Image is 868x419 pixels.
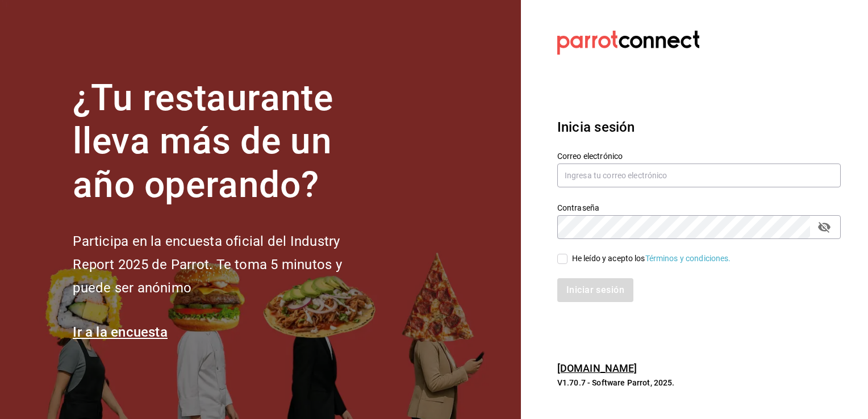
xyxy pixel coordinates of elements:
a: [DOMAIN_NAME] [557,362,637,374]
a: Términos y condiciones. [645,254,731,263]
h3: Inicia sesión [557,117,841,137]
div: He leído y acepto los [572,253,731,265]
h2: Participa en la encuesta oficial del Industry Report 2025 de Parrot. Te toma 5 minutos y puede se... [73,230,379,299]
label: Contraseña [557,203,841,211]
button: Campo de contraseña [815,217,834,237]
a: Ir a la encuesta [73,324,168,340]
label: Correo electrónico [557,152,841,160]
h1: ¿Tu restaurante lleva más de un año operando? [73,77,379,207]
input: Ingresa tu correo electrónico [557,164,841,187]
p: V1.70.7 - Software Parrot, 2025. [557,377,841,388]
